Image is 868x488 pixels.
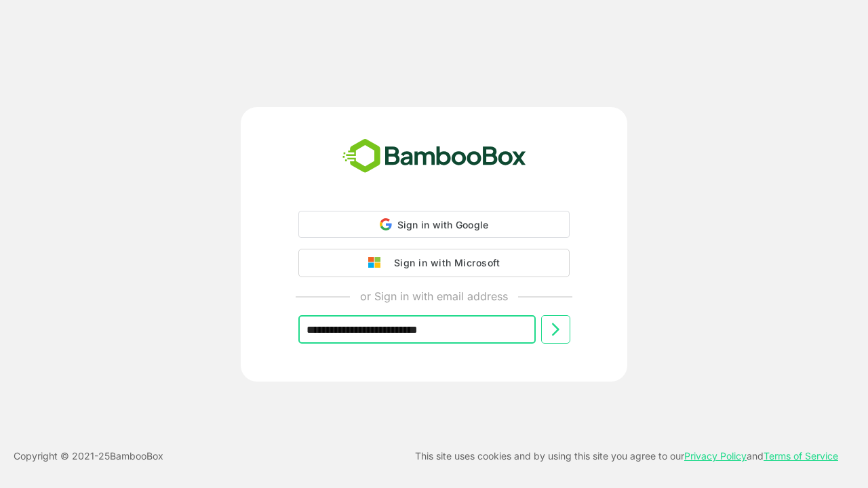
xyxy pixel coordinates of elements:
img: google [368,257,387,269]
p: Copyright © 2021- 25 BambooBox [14,448,163,464]
span: Sign in with Google [397,219,489,230]
p: This site uses cookies and by using this site you agree to our and [415,448,838,464]
div: Sign in with Microsoft [387,254,500,272]
p: or Sign in with email address [360,288,508,304]
a: Terms of Service [764,450,838,462]
a: Privacy Policy [684,450,747,462]
button: Sign in with Microsoft [298,249,570,277]
div: Sign in with Google [298,211,570,238]
img: bamboobox [335,134,534,179]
